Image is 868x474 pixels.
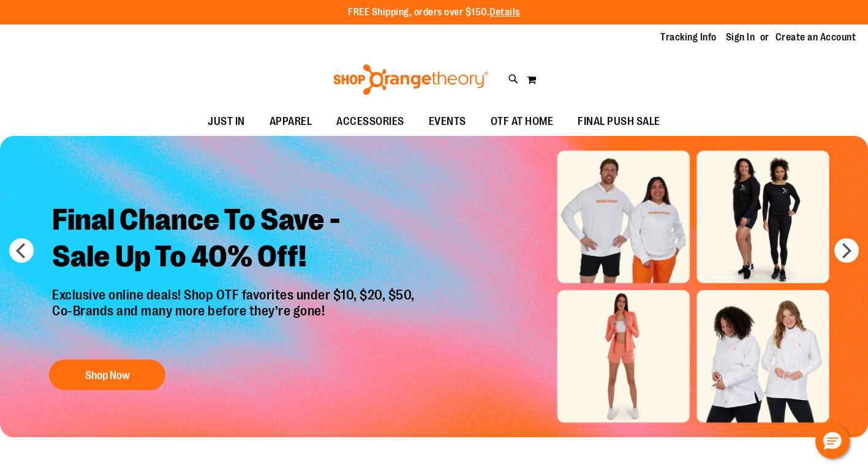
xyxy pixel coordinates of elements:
[726,31,755,44] a: Sign In
[489,7,520,18] a: Details
[660,31,717,44] a: Tracking Info
[43,192,427,287] h2: Final Chance To Save - Sale Up To 40% Off!
[815,424,850,459] button: Hello, have a question? Let’s chat.
[429,108,466,135] span: EVENTS
[324,108,417,136] a: ACCESSORIES
[270,108,312,135] span: APPAREL
[776,31,856,44] a: Create an Account
[565,108,673,136] a: FINAL PUSH SALE
[43,192,427,396] a: Final Chance To Save -Sale Up To 40% Off! Exclusive online deals! Shop OTF favorites under $10, $...
[478,108,566,136] a: OTF AT HOME
[417,108,478,136] a: EVENTS
[331,64,490,95] img: Shop Orangetheory
[348,6,520,20] p: FREE Shipping, orders over $150.
[49,359,165,390] button: Shop Now
[491,108,554,135] span: OTF AT HOME
[195,108,257,136] a: JUST IN
[834,238,859,263] button: next
[43,287,427,347] p: Exclusive online deals! Shop OTF favorites under $10, $20, $50, Co-Brands and many more before th...
[9,238,34,263] button: prev
[208,108,245,135] span: JUST IN
[578,108,660,135] span: FINAL PUSH SALE
[336,108,404,135] span: ACCESSORIES
[257,108,325,136] a: APPAREL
